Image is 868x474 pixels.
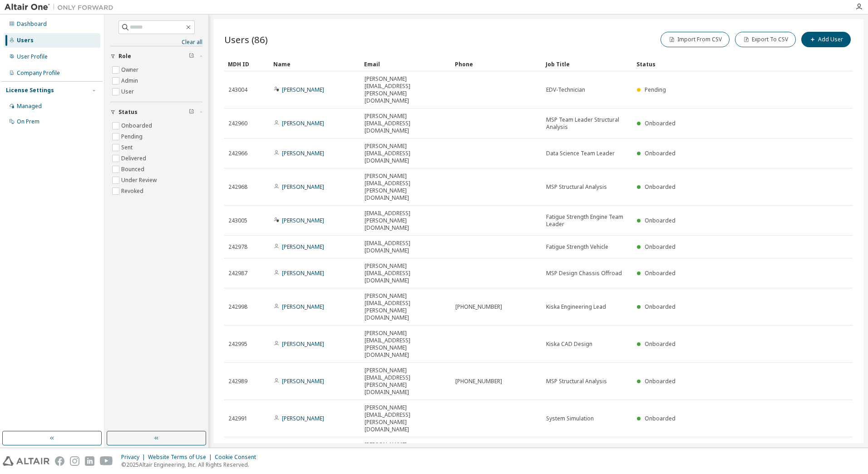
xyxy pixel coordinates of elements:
span: 242960 [228,120,247,127]
span: MSP Structural Analysis [546,183,607,191]
button: Role [110,46,202,66]
span: 242968 [228,183,247,191]
label: Admin [121,75,140,86]
span: Status [118,109,138,116]
span: 242987 [228,270,247,277]
span: MSP Team Leader Structural Analysis [546,116,629,131]
span: Data Science Team Leader [546,150,615,157]
div: On Prem [17,118,39,125]
span: [EMAIL_ADDRESS][PERSON_NAME][DOMAIN_NAME] [365,210,447,232]
label: Onboarded [121,120,154,131]
span: [PERSON_NAME][EMAIL_ADDRESS][PERSON_NAME][DOMAIN_NAME] [365,292,447,321]
button: Status [110,102,202,122]
span: 242998 [228,303,247,311]
span: Onboarded [645,269,676,277]
div: Users [17,37,34,44]
button: Import From CSV [661,32,730,47]
span: [PERSON_NAME][EMAIL_ADDRESS][DOMAIN_NAME] [365,113,447,134]
label: Delivered [121,153,148,164]
span: Onboarded [645,149,676,157]
label: Owner [121,64,140,75]
span: [PERSON_NAME][EMAIL_ADDRESS][PERSON_NAME][DOMAIN_NAME] [365,75,447,104]
div: License Settings [6,87,54,94]
a: [PERSON_NAME] [282,119,324,127]
div: Privacy [121,454,148,461]
span: Onboarded [645,183,676,191]
span: [EMAIL_ADDRESS][DOMAIN_NAME] [365,240,447,254]
span: 242978 [228,243,247,251]
span: [PERSON_NAME][EMAIL_ADDRESS][DOMAIN_NAME] [365,262,447,284]
span: Kiska CAD Design [546,341,592,348]
span: Onboarded [645,119,676,127]
span: MSP Structural Analysis [546,378,607,385]
span: Onboarded [645,303,676,311]
span: 242989 [228,378,247,385]
div: Company Profile [17,69,60,77]
span: Onboarded [645,377,676,385]
label: Sent [121,142,134,153]
span: Onboarded [645,340,676,348]
span: 242995 [228,341,247,348]
span: System Simulation [546,415,594,422]
label: Under Review [121,175,158,186]
span: [PERSON_NAME][EMAIL_ADDRESS][DOMAIN_NAME] [365,143,447,164]
span: EDV-Technician [546,86,585,94]
div: User Profile [17,53,48,60]
span: Role [118,53,131,60]
a: [PERSON_NAME] [282,340,324,348]
label: User [121,86,136,97]
p: © 2025 Altair Engineering, Inc. All Rights Reserved. [121,461,261,469]
img: Altair One [5,3,118,12]
a: [PERSON_NAME] [282,217,324,224]
span: [PERSON_NAME][EMAIL_ADDRESS][PERSON_NAME][DOMAIN_NAME] [365,330,447,359]
img: instagram.svg [70,456,79,466]
a: [PERSON_NAME] [282,149,324,157]
span: [PERSON_NAME][EMAIL_ADDRESS][PERSON_NAME][DOMAIN_NAME] [365,173,447,202]
span: [PERSON_NAME][EMAIL_ADDRESS][PERSON_NAME][DOMAIN_NAME] [365,367,447,396]
a: [PERSON_NAME] [282,269,324,277]
div: MDH ID [228,57,266,71]
div: Cookie Consent [215,454,261,461]
div: Name [273,57,357,71]
span: Onboarded [645,217,676,224]
span: [PERSON_NAME][EMAIL_ADDRESS][DOMAIN_NAME] [365,441,447,463]
a: Clear all [110,39,202,46]
span: Onboarded [645,415,676,422]
div: Status [636,57,801,71]
a: [PERSON_NAME] [282,86,324,94]
span: [PHONE_NUMBER] [455,303,502,311]
a: [PERSON_NAME] [282,183,324,191]
img: linkedin.svg [85,456,94,466]
span: Onboarded [645,243,676,251]
span: Pending [645,86,666,94]
span: Clear filter [189,109,194,116]
span: 242966 [228,150,247,157]
img: youtube.svg [100,456,113,466]
label: Revoked [121,186,145,197]
div: Job Title [546,57,629,71]
a: [PERSON_NAME] [282,377,324,385]
label: Pending [121,131,144,142]
span: MSP Design Chassis Offroad [546,270,622,277]
span: Kiska Engineering Lead [546,303,606,311]
span: [PHONE_NUMBER] [455,378,502,385]
button: Export To CSV [735,32,796,47]
button: Add User [801,32,851,47]
span: 243004 [228,86,247,94]
span: [PERSON_NAME][EMAIL_ADDRESS][PERSON_NAME][DOMAIN_NAME] [365,404,447,433]
a: [PERSON_NAME] [282,415,324,422]
div: Website Terms of Use [148,454,215,461]
span: Clear filter [189,53,194,60]
a: [PERSON_NAME] [282,303,324,311]
span: Users (86) [224,33,268,46]
img: facebook.svg [55,456,64,466]
span: Fatigue Strength Vehicle [546,243,608,251]
div: Email [364,57,448,71]
span: 243005 [228,217,247,224]
div: Managed [17,103,42,110]
div: Dashboard [17,20,47,28]
span: 242991 [228,415,247,422]
span: Fatigue Strength Engine Team Leader [546,213,629,228]
div: Phone [455,57,538,71]
img: altair_logo.svg [3,456,49,466]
